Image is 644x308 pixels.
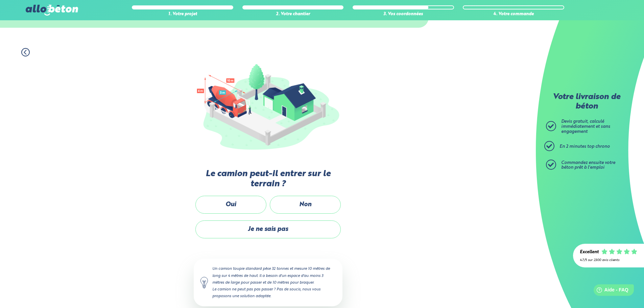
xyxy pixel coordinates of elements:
label: Je ne sais pas [195,220,341,238]
label: Non [270,196,341,214]
div: 1. Votre projet [132,12,233,17]
div: 4. Votre commande [463,12,564,17]
div: Un camion toupie standard pèse 32 tonnes et mesure 10 mètres de long sur 4 mètres de haut. Il a b... [194,259,342,306]
label: Oui [195,196,266,214]
img: allobéton [26,5,78,16]
div: 3. Vos coordonnées [353,12,454,17]
label: Le camion peut-il entrer sur le terrain ? [194,169,342,189]
div: 2. Votre chantier [242,12,344,17]
iframe: Help widget launcher [584,282,637,301]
